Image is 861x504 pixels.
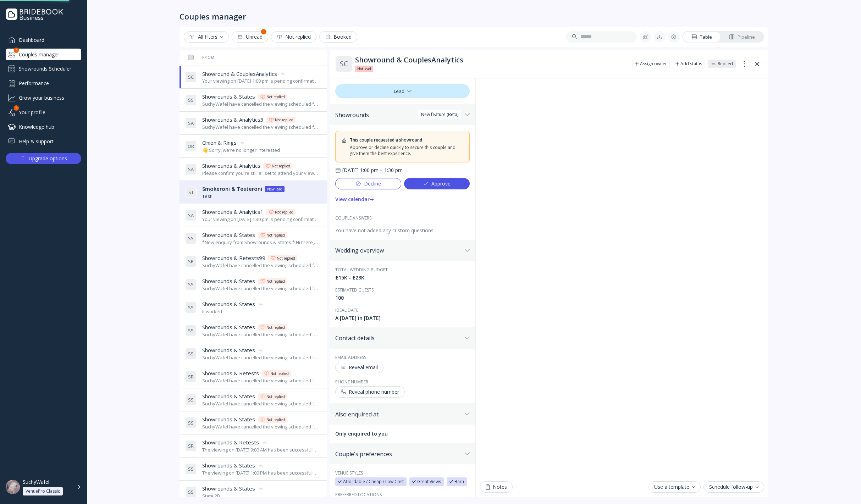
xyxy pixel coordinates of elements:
div: SuchyWafel have cancelled the viewing scheduled for [DATE] 11:30 AM [202,400,318,407]
div: S C [335,55,352,72]
div: S R [185,256,197,267]
a: Couples manager1 [6,49,81,60]
button: Reveal email [335,362,383,373]
span: Showrounds & States [202,462,255,469]
div: Ideal date [335,307,470,313]
span: Showrounds & Analytics [202,162,260,170]
div: S S [185,463,197,475]
div: Estimated guests [335,287,470,293]
div: Preferred locations [335,492,470,498]
div: S S [185,94,197,106]
div: S S [185,279,197,290]
div: Not replied [270,371,289,376]
div: 100 [335,294,470,301]
div: £15K - £23K [335,274,470,281]
div: Showrounds [335,111,462,118]
button: Unread [232,31,268,43]
div: S S [185,486,197,498]
a: Grow your business [6,92,81,104]
div: Your viewing on [DATE] 1:30 pm is pending confirmation. The venue will approve or decline shortly... [202,216,318,223]
button: Booked [319,31,357,43]
a: Knowledge hub [6,121,81,133]
div: [DATE] 1:00 pm – 1:30 pm [342,167,403,174]
div: Not replied [266,94,285,100]
div: SuchyWafel have cancelled the viewing scheduled for [DATE] 12:00 pm. [202,101,318,107]
div: SuchyWafel have cancelled the viewing scheduled for [DATE] 11:00 AM [202,354,318,361]
div: VenuePro Classic [26,488,60,494]
div: Showround & CouplesAnalytics [355,56,627,64]
div: This couple requested a showround [350,137,422,143]
button: Schedule follow-up [703,481,764,493]
div: Barn [454,479,464,484]
span: Showrounds & States [202,323,255,331]
div: New feature (Beta) [421,112,458,117]
div: *New enquiry from Showrounds & States:* Hi there, We’re very interested in your venue for our spe... [202,239,318,246]
span: Showround & CouplesAnalytics [202,70,277,78]
img: dpr=2,fit=cover,g=face,w=48,h=48 [6,480,20,494]
div: SuchyWafel have cancelled the viewing scheduled for [DATE] 11:30 AM [202,285,318,292]
div: Approve or decline quickly to secure this couple and give them the best experience. [350,144,464,156]
button: Notes [480,481,513,493]
div: SuchyWafel have cancelled the viewing scheduled for [DATE] 11:30 AM [202,331,318,338]
div: Approve [423,181,451,187]
div: Booked [325,34,352,40]
div: You have not added any custom questions [335,227,470,234]
div: Replied [718,61,733,67]
div: New lead [267,186,282,192]
div: Test [202,193,285,200]
div: Not replied [277,34,311,40]
div: S S [185,417,197,428]
div: SuchyWafel have cancelled the viewing scheduled for [DATE] 11:00 AM [202,262,318,269]
div: Table [691,34,712,40]
div: S A [185,164,197,175]
div: Venue styles [335,470,470,476]
div: It worked [202,308,264,315]
button: Decline [335,178,401,189]
div: SuchyWafel [23,479,49,485]
div: SuchyWafel have cancelled the viewing scheduled for [DATE] 10:00 AM [202,377,318,384]
div: Add status [680,61,702,67]
div: S S [185,394,197,405]
span: Showrounds & Retests [202,439,259,446]
div: Not replied [266,278,285,284]
div: Not replied [266,232,285,238]
button: Approve [404,178,470,189]
span: Onion & Rings [202,139,237,146]
button: Reveal phone number [335,386,405,398]
iframe: Chat [480,78,764,477]
div: Great Views [417,479,441,484]
div: State 2B [202,493,264,499]
div: S S [185,233,197,244]
div: COUPLE ANSWERS [335,215,470,221]
div: Affordable / Cheap / Low Cost [343,479,404,484]
div: S R [185,371,197,382]
span: Showrounds & States [202,300,255,308]
div: SuchyWafel have cancelled the viewing scheduled for [DATE] 8:00 am [202,124,318,131]
div: Pipeline [729,34,755,40]
button: Not replied [271,31,316,43]
div: Couples manager [6,49,81,60]
div: S S [185,325,197,336]
div: Notes [486,484,507,490]
a: Performance [6,77,81,89]
div: Contact details [335,334,462,342]
div: Unread [237,34,263,40]
div: View calendar → [335,196,374,202]
button: View calendar→ [335,194,374,205]
div: 👋 Sorry, we're no longer interested [202,147,280,154]
div: Not replied [275,209,293,215]
div: Help & support [6,135,81,147]
button: Upgrade options [6,153,81,164]
div: Your profile [6,106,81,118]
div: Dashboard [6,34,81,46]
span: Showrounds & States [202,347,255,354]
span: Showrounds & Retests99 [202,254,265,262]
div: Not replied [272,163,290,169]
span: Showrounds & States [202,485,255,492]
div: S A [185,210,197,221]
div: Couples manager [180,11,246,21]
div: Not replied [266,325,285,330]
div: From [185,55,214,60]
